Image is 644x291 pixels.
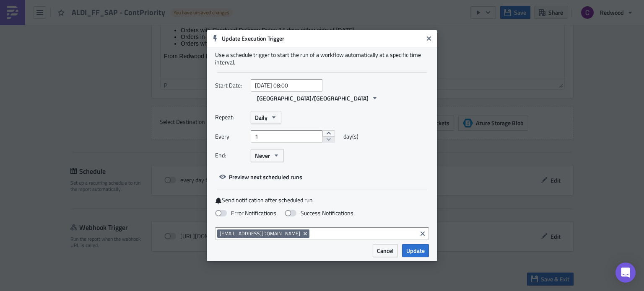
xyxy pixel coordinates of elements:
span: Daily [255,113,267,122]
label: Success Notifications [285,209,353,217]
button: Clear selected items [418,229,428,239]
button: [GEOGRAPHIC_DATA]/[GEOGRAPHIC_DATA] [253,92,382,105]
input: YYYY-MM-DD HH:mm [251,79,322,92]
button: decrement [322,136,335,143]
h6: Update Execution Trigger [222,35,423,42]
button: Never [251,149,284,162]
label: Send notification after scheduled run [215,196,429,204]
div: Use a schedule trigger to start the run of a workflow automatically at a specific time interval. [215,51,429,66]
li: Orders in-transit with upcoming ETA dates, [20,32,400,39]
p: Report parameters: [3,13,400,19]
p: Attached is the Container Prioritisation Report. [3,3,400,10]
label: End: [215,149,247,162]
div: Open Intercom Messenger [615,263,636,283]
body: Rich Text Area. Press ALT-0 for help. [3,3,400,58]
button: Preview next scheduled runs [215,170,306,183]
li: Orders with Sheduled Delivery Dates 14 days either side of [DATE], [20,25,400,32]
label: Error Notifications [215,209,276,217]
button: Remove Tag [302,229,309,238]
span: Never [255,151,270,160]
span: [GEOGRAPHIC_DATA]/[GEOGRAPHIC_DATA] [257,94,369,103]
li: Orders which have been delivered more than 14 days prior to [DATE] are excluded. [20,39,400,45]
span: Cancel [377,246,394,255]
span: Update [406,246,425,255]
button: Cancel [373,244,398,257]
p: From Redwood DataServices. [3,51,400,58]
span: [EMAIL_ADDRESS][DOMAIN_NAME] [220,229,300,237]
label: Start Date: [215,79,247,92]
button: increment [322,130,335,137]
button: Daily [251,111,281,124]
label: Repeat: [215,111,247,124]
span: Preview next scheduled runs [229,173,302,181]
button: Close [423,32,435,45]
label: Every [215,130,247,143]
span: day(s) [343,130,358,143]
button: Update [402,244,429,257]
